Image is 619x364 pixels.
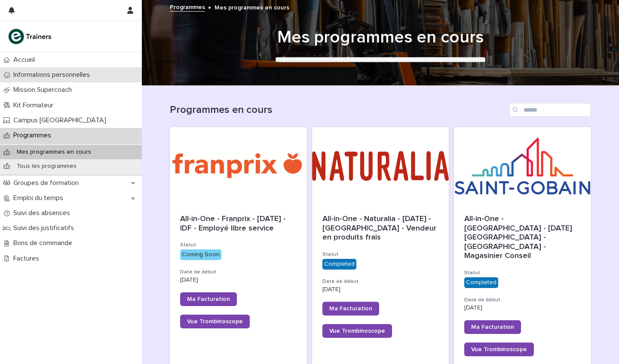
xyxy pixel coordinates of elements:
[170,104,506,116] h1: Programmes en cours
[464,270,581,276] h3: Statut
[10,149,98,156] p: Mes programmes en cours
[464,215,572,260] span: All-in-One - [GEOGRAPHIC_DATA] - [DATE][GEOGRAPHIC_DATA] - [GEOGRAPHIC_DATA] - Magasinier Conseil
[329,328,385,334] span: Vue Trombinoscope
[10,163,83,170] p: Tous les programmes
[10,224,81,232] p: Suivi des justificatifs
[322,251,439,258] h3: Statut
[170,2,205,12] a: Programmes
[464,343,534,356] a: Vue Trombinoscope
[10,71,97,79] p: Informations personnelles
[180,315,250,328] a: Vue Trombinoscope
[322,215,438,241] span: All-in-One - Naturalia - [DATE] - [GEOGRAPHIC_DATA] - Vendeur en produits frais
[10,209,77,217] p: Suivi des absences
[180,215,288,232] span: All-in-One - Franprix - [DATE] - IDF - Employé libre service
[329,306,372,312] span: Ma Facturation
[10,194,70,202] p: Emploi du temps
[322,259,356,270] div: Completed
[10,56,42,64] p: Accueil
[180,276,297,284] p: [DATE]
[464,304,581,312] p: [DATE]
[10,239,79,247] p: Bons de commande
[509,103,591,117] input: Search
[10,101,60,109] p: Kit Formateur
[10,179,86,187] p: Groupes de formation
[180,292,237,306] a: Ma Facturation
[471,346,527,352] span: Vue Trombinoscope
[10,86,79,94] p: Mission Supercoach
[170,27,591,48] h1: Mes programmes en cours
[180,249,221,260] div: Coming Soon
[187,318,243,325] span: Vue Trombinoscope
[471,324,514,330] span: Ma Facturation
[7,28,54,45] img: K0CqGN7SDeD6s4JG8KQk
[180,242,297,249] h3: Statut
[322,286,439,293] p: [DATE]
[322,302,379,315] a: Ma Facturation
[10,116,113,124] p: Campus [GEOGRAPHIC_DATA]
[322,324,392,338] a: Vue Trombinoscope
[10,255,46,263] p: Factures
[464,320,521,334] a: Ma Facturation
[10,131,58,140] p: Programmes
[187,296,230,302] span: Ma Facturation
[464,297,581,303] h3: Date de début
[180,269,297,276] h3: Date de début
[215,2,289,12] p: Mes programmes en cours
[464,277,498,288] div: Completed
[322,278,439,285] h3: Date de début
